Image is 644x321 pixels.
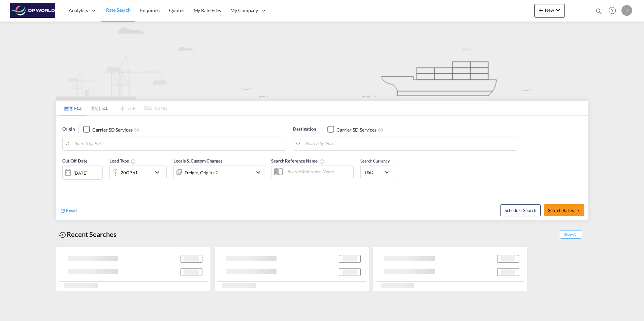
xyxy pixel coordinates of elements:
[109,158,136,164] span: Load Type
[73,170,87,176] div: [DATE]
[131,159,136,164] md-icon: Select multiple loads to view rates
[106,7,131,13] span: Rate Search
[319,159,325,164] md-icon: Your search will be saved by the below given name
[621,5,632,16] div: J
[284,167,353,177] input: Search Reference Name
[293,126,316,133] span: Destination
[595,7,603,17] div: icon-magnify
[74,139,283,149] input: Search by Port
[305,139,513,149] input: Search by Port
[554,6,562,14] md-icon: icon-chevron-down
[10,3,56,18] img: c08ca190194411f088ed0f3ba295208c.png
[173,165,264,179] div: Freight Origin Destination Dock Stuffingicon-chevron-down
[56,116,588,220] div: Origin Checkbox No InkUnchecked: Search for CY (Container Yard) services for all selected carrier...
[327,126,377,133] md-checkbox: Checkbox No Ink
[62,179,67,188] md-datepicker: Select
[153,168,165,176] md-icon: icon-chevron-down
[548,208,580,213] span: Search Rates
[360,158,390,164] span: Search Currency
[537,6,545,14] md-icon: icon-plus 400-fg
[87,101,114,115] md-tab-item: LCL
[365,169,384,175] span: USD
[544,204,584,216] button: Search Ratesicon-arrow-right
[595,7,603,15] md-icon: icon-magnify
[66,207,77,213] span: Reset
[169,7,184,13] span: Quotes
[134,127,139,132] md-icon: Unchecked: Search for CY (Container Yard) services for all selected carriers.Checked : Search for...
[60,207,66,213] md-icon: icon-refresh
[60,207,77,214] div: icon-refreshReset
[194,7,221,13] span: My Rate Files
[378,127,383,132] md-icon: Unchecked: Search for CY (Container Yard) services for all selected carriers.Checked : Search for...
[500,204,541,216] button: Note: By default Schedule search will only considerorigin ports, destination ports and cut off da...
[69,7,88,14] span: Analytics
[56,227,119,242] div: Recent Searches
[62,158,88,164] span: Cut Off Date
[140,7,160,13] span: Enquiries
[62,126,74,133] span: Origin
[185,168,218,177] div: Freight Origin Destination Dock Stuffing
[60,101,87,115] md-tab-item: FCL
[230,7,258,14] span: My Company
[62,165,103,179] div: [DATE]
[173,158,223,164] span: Locals & Custom Charges
[560,230,582,239] span: Show All
[83,126,132,133] md-checkbox: Checkbox No Ink
[109,166,167,179] div: 20GP x1icon-chevron-down
[336,126,377,133] div: Carrier SD Services
[607,5,618,16] span: Help
[364,167,390,177] md-select: Select Currency: $ USDUnited States Dollar
[254,168,262,176] md-icon: icon-chevron-down
[537,7,562,13] span: New
[92,126,132,133] div: Carrier SD Services
[271,158,325,164] span: Search Reference Name
[60,101,167,115] md-pagination-wrapper: Use the left and right arrow keys to navigate between tabs
[576,208,580,213] md-icon: icon-arrow-right
[59,231,67,239] md-icon: icon-backup-restore
[534,4,565,17] button: icon-plus 400-fgNewicon-chevron-down
[56,22,588,100] img: new-FCL.png
[121,168,138,177] div: 20GP x1
[607,5,621,17] div: Help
